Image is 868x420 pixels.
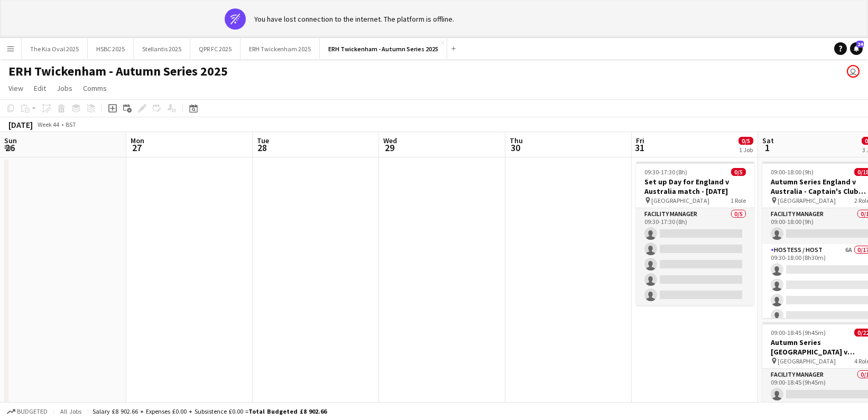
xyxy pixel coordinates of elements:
span: 0/5 [731,168,746,176]
span: Budgeted [17,408,48,415]
button: ERH Twickenham 2025 [241,39,320,59]
span: Thu [510,136,523,145]
span: Jobs [57,83,72,93]
span: Sun [4,136,17,145]
app-user-avatar: Sam Johannesson [847,65,860,78]
a: 24 [850,42,863,55]
span: [GEOGRAPHIC_DATA] [778,197,836,204]
a: Jobs [52,81,77,95]
span: 09:00-18:45 (9h45m) [771,329,826,337]
h3: Set up Day for England v Australia match - [DATE] [636,177,754,196]
span: 28 [255,142,269,154]
h1: ERH Twickenham - Autumn Series 2025 [8,63,228,79]
span: Comms [83,83,107,93]
div: 1 Job [739,146,753,154]
button: QPR FC 2025 [190,39,241,59]
app-job-card: 09:30-17:30 (8h)0/5Set up Day for England v Australia match - [DATE] [GEOGRAPHIC_DATA]1 RoleFacil... [636,162,754,305]
span: 1 Role [731,197,746,204]
span: [GEOGRAPHIC_DATA] [651,197,709,204]
span: 26 [3,142,17,154]
button: Stellantis 2025 [134,39,190,59]
span: 29 [382,142,397,154]
span: Tue [257,136,269,145]
span: Mon [131,136,144,145]
span: 09:00-18:00 (9h) [771,168,814,176]
div: [DATE] [8,119,33,130]
span: Fri [636,136,644,145]
span: Sat [762,136,774,145]
a: Edit [30,81,50,95]
span: Edit [34,83,46,93]
button: HSBC 2025 [88,39,134,59]
span: Total Budgeted £8 902.66 [248,407,327,415]
span: Week 44 [35,120,61,128]
span: All jobs [58,407,84,415]
div: You have lost connection to the internet. The platform is offline. [254,14,454,24]
a: Comms [79,81,111,95]
span: 31 [634,142,644,154]
app-card-role: Facility Manager0/509:30-17:30 (8h) [636,208,754,305]
span: View [8,83,23,93]
span: 1 [761,142,774,154]
span: 24 [856,41,864,48]
button: The Kia Oval 2025 [22,39,88,59]
a: View [4,81,27,95]
div: BST [66,120,76,128]
span: 27 [129,142,144,154]
span: 30 [508,142,523,154]
button: Budgeted [5,406,49,417]
span: 09:30-17:30 (8h) [644,168,687,176]
button: ERH Twickenham - Autumn Series 2025 [320,39,447,59]
span: [GEOGRAPHIC_DATA] [778,357,836,365]
span: 0/5 [738,137,753,145]
div: Salary £8 902.66 + Expenses £0.00 + Subsistence £0.00 = [93,407,327,415]
span: Wed [383,136,397,145]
